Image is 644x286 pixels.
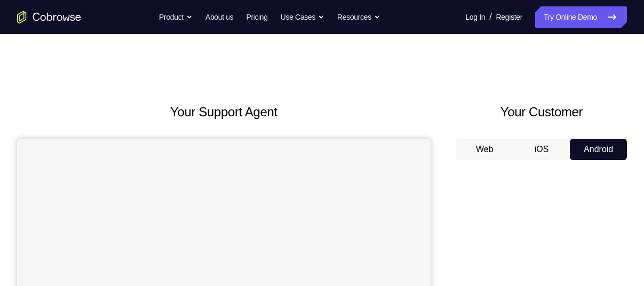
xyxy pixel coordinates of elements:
a: Go to the home page [17,11,81,23]
button: Use Cases [281,6,324,28]
a: About us [205,6,233,28]
h2: Your Customer [456,102,627,122]
button: Android [570,139,627,160]
button: iOS [513,139,570,160]
span: / [489,11,491,23]
h2: Your Support Agent [17,102,431,122]
button: Resources [337,6,380,28]
button: Product [159,6,193,28]
a: Log In [465,6,485,28]
button: Web [456,139,513,160]
a: Pricing [246,6,267,28]
a: Try Online Demo [535,6,627,28]
a: Register [496,6,522,28]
